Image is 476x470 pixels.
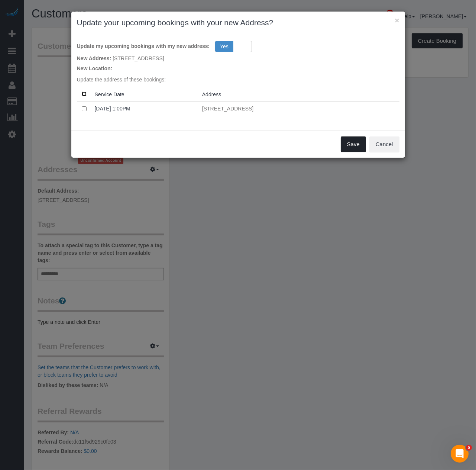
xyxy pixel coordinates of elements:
th: Service Date [92,87,199,102]
label: New Address: [77,52,111,62]
span: Yes [215,41,233,52]
span: 5 [466,445,472,451]
p: Update the address of these bookings: [77,76,399,83]
button: Save [341,136,366,152]
label: Update my upcoming bookings with my new address: [77,40,210,50]
span: [STREET_ADDRESS] [113,55,164,61]
td: Address [199,102,399,119]
button: Cancel [369,136,399,152]
h3: Update your upcoming bookings with your new Address? [77,17,399,28]
a: [DATE] 1:00PM [95,106,130,112]
th: Address [199,87,399,102]
iframe: Intercom live chat [451,445,469,463]
p: [STREET_ADDRESS] [202,105,396,112]
label: New Location: [77,62,113,72]
button: × [395,16,399,24]
td: Service Date [92,102,199,119]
